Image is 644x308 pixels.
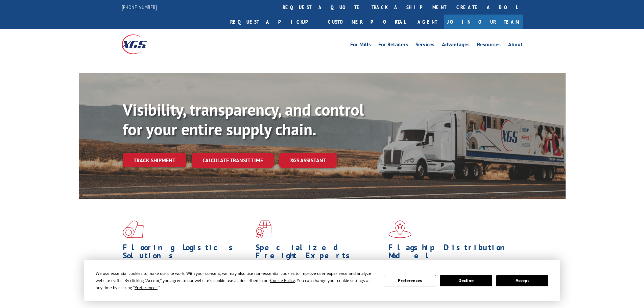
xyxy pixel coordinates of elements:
[279,153,337,168] a: XGS ASSISTANT
[496,275,548,286] button: Accept
[442,42,470,49] a: Advantages
[378,42,408,49] a: For Retailers
[84,260,560,301] div: Cookie Consent Prompt
[477,42,501,49] a: Resources
[388,220,412,238] img: xgs-icon-flagship-distribution-model-red
[256,243,383,263] h1: Specialized Freight Experts
[270,278,295,283] span: Cookie Policy
[122,4,157,10] a: [PHONE_NUMBER]
[440,275,492,286] button: Decline
[192,153,274,168] a: Calculate transit time
[123,220,144,238] img: xgs-icon-total-supply-chain-intelligence-red
[96,270,376,291] div: We use essential cookies to make our site work. With your consent, we may also use non-essential ...
[123,99,364,140] b: Visibility, transparency, and control for your entire supply chain.
[350,42,371,49] a: For Mills
[323,15,411,29] a: Customer Portal
[123,243,251,263] h1: Flooring Logistics Solutions
[411,15,444,29] a: Agent
[508,42,523,49] a: About
[135,285,158,290] span: Preferences
[123,153,186,167] a: Track shipment
[225,15,323,29] a: Request a pickup
[256,220,271,238] img: xgs-icon-focused-on-flooring-red
[388,243,516,263] h1: Flagship Distribution Model
[415,42,434,49] a: Services
[384,275,436,286] button: Preferences
[444,15,523,29] a: Join Our Team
